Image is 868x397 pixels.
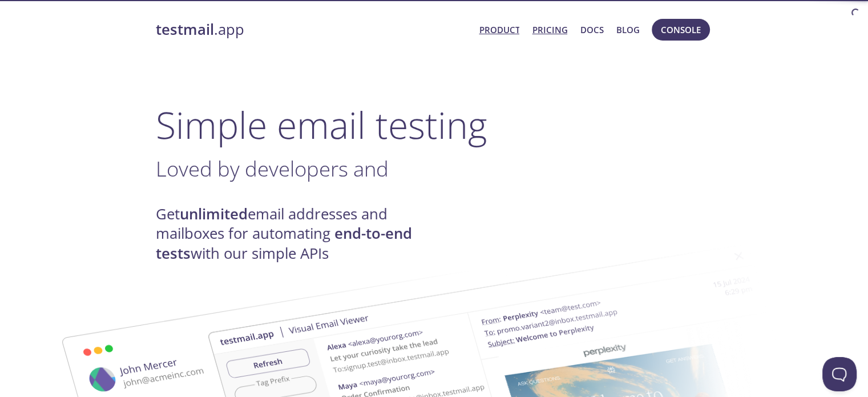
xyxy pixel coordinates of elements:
a: Product [479,22,519,37]
a: Blog [616,22,640,37]
strong: testmail [156,19,214,39]
strong: unlimited [180,204,248,224]
span: Console [661,22,701,37]
a: Pricing [532,22,567,37]
button: Console [652,19,710,41]
h1: Simple email testing [156,103,713,147]
strong: end-to-end tests [156,223,412,263]
iframe: Help Scout Beacon - Open [822,357,857,391]
a: Docs [580,22,604,37]
h4: Get email addresses and mailboxes for automating with our simple APIs [156,204,434,263]
a: testmail.app [156,20,470,39]
span: Loved by developers and [156,154,389,183]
